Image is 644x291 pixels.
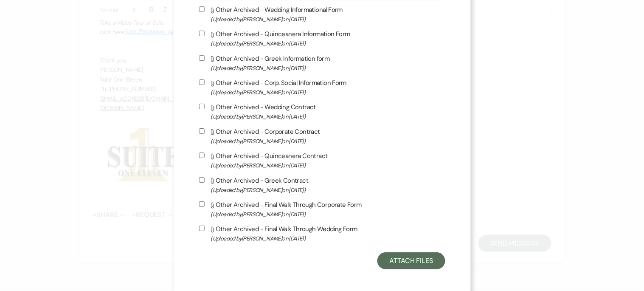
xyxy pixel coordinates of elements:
[211,39,445,48] span: (Uploaded by [PERSON_NAME] on [DATE] )
[199,6,205,12] input: Other Archived - Wedding Informational Form(Uploaded by[PERSON_NAME]on [DATE])
[199,4,445,24] label: Other Archived - Wedding Informational Form
[199,150,445,170] label: Other Archived - Quinceanera Contract
[199,55,205,61] input: Other Archived - Greek Information form(Uploaded by[PERSON_NAME]on [DATE])
[211,14,445,24] span: (Uploaded by [PERSON_NAME] on [DATE] )
[211,88,445,97] span: (Uploaded by [PERSON_NAME] on [DATE] )
[211,136,445,146] span: (Uploaded by [PERSON_NAME] on [DATE] )
[199,199,445,219] label: Other Archived - Final Walk Through Corporate Form
[199,153,205,158] input: Other Archived - Quinceanera Contract(Uploaded by[PERSON_NAME]on [DATE])
[199,53,445,73] label: Other Archived - Greek Information form
[199,128,205,134] input: Other Archived - Corporate Contract(Uploaded by[PERSON_NAME]on [DATE])
[199,177,205,183] input: Other Archived - Greek Contract(Uploaded by[PERSON_NAME]on [DATE])
[199,201,205,207] input: Other Archived - Final Walk Through Corporate Form(Uploaded by[PERSON_NAME]on [DATE])
[211,63,445,73] span: (Uploaded by [PERSON_NAME] on [DATE] )
[199,175,445,195] label: Other Archived - Greek Contract
[211,234,445,243] span: (Uploaded by [PERSON_NAME] on [DATE] )
[199,102,445,121] label: Other Archived - Wedding Contract
[199,28,445,48] label: Other Archived - Quinceanera Information Form
[199,104,205,109] input: Other Archived - Wedding Contract(Uploaded by[PERSON_NAME]on [DATE])
[199,226,205,231] input: Other Archived - Final Walk Through Wedding Form(Uploaded by[PERSON_NAME]on [DATE])
[199,223,445,243] label: Other Archived - Final Walk Through Wedding Form
[211,112,445,121] span: (Uploaded by [PERSON_NAME] on [DATE] )
[211,161,445,170] span: (Uploaded by [PERSON_NAME] on [DATE] )
[199,126,445,146] label: Other Archived - Corporate Contract
[211,185,445,195] span: (Uploaded by [PERSON_NAME] on [DATE] )
[199,77,445,97] label: Other Archived - Corp. Social Information Form
[199,79,205,85] input: Other Archived - Corp. Social Information Form(Uploaded by[PERSON_NAME]on [DATE])
[377,252,445,269] button: Attach Files
[199,31,205,36] input: Other Archived - Quinceanera Information Form(Uploaded by[PERSON_NAME]on [DATE])
[211,209,445,219] span: (Uploaded by [PERSON_NAME] on [DATE] )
